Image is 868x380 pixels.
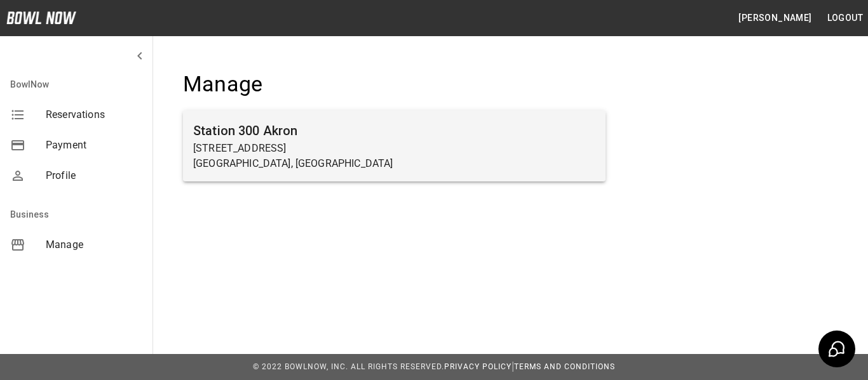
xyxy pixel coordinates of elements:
button: Logout [822,6,868,30]
p: [STREET_ADDRESS] [193,141,595,156]
h4: Manage [183,71,606,98]
h6: Station 300 Akron [193,121,595,141]
span: © 2022 BowlNow, Inc. All Rights Reserved. [253,362,444,371]
a: Privacy Policy [444,362,512,371]
span: Profile [46,168,142,183]
button: [PERSON_NAME] [733,6,817,30]
a: Terms and Conditions [514,362,615,371]
img: logo [6,11,76,24]
span: Manage [46,237,142,252]
p: [GEOGRAPHIC_DATA], [GEOGRAPHIC_DATA] [193,156,595,171]
span: Payment [46,138,142,153]
span: Reservations [46,107,142,122]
